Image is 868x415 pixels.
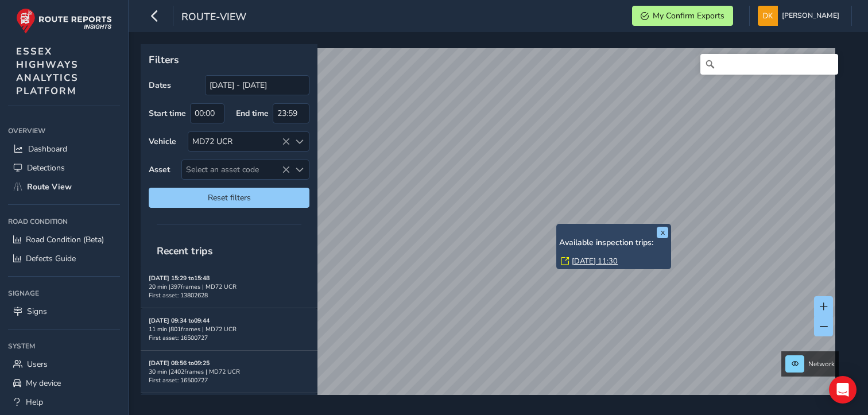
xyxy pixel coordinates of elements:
span: route-view [181,10,246,26]
span: Defects Guide [26,253,76,264]
div: 20 min | 397 frames | MD72 UCR [149,282,309,291]
canvas: Map [145,48,835,408]
span: First asset: 16500727 [149,376,208,385]
span: Help [26,397,43,408]
span: Reset filters [157,192,301,203]
a: Detections [8,158,120,177]
strong: [DATE] 15:29 to 15:48 [149,274,210,282]
label: Dates [149,80,171,91]
span: Network [808,359,835,369]
span: Dashboard [28,143,67,154]
div: Select an asset code [290,160,309,179]
div: 11 min | 801 frames | MD72 UCR [149,325,309,333]
button: My Confirm Exports [632,6,733,26]
span: Route View [27,181,72,192]
label: Asset [149,164,170,175]
a: Route View [8,177,120,196]
h6: Available inspection trips: [559,238,668,248]
a: My device [8,374,120,393]
span: Detections [27,162,65,173]
a: Users [8,355,120,374]
a: Signs [8,302,120,321]
a: Dashboard [8,139,120,158]
strong: [DATE] 08:56 to 09:25 [149,359,210,367]
label: Vehicle [149,136,176,147]
div: Open Intercom Messenger [829,376,857,404]
button: Reset filters [149,188,309,208]
span: Signs [27,306,47,317]
span: Users [27,359,48,370]
div: System [8,338,120,355]
input: Search [700,54,838,75]
label: End time [236,108,269,119]
a: Help [8,393,120,412]
strong: [DATE] 09:34 to 09:44 [149,316,210,325]
button: x [657,227,668,238]
span: My device [26,378,61,389]
span: [PERSON_NAME] [782,6,839,26]
div: MD72 UCR [188,132,290,151]
span: Select an asset code [182,160,290,179]
div: Signage [8,285,120,302]
a: [DATE] 11:30 [572,256,618,266]
div: Overview [8,122,120,139]
img: rr logo [16,8,112,34]
span: Road Condition (Beta) [26,234,104,245]
label: Start time [149,108,186,119]
div: 30 min | 2402 frames | MD72 UCR [149,367,309,376]
div: Road Condition [8,213,120,230]
span: Recent trips [149,236,221,266]
a: Road Condition (Beta) [8,230,120,249]
span: First asset: 13802628 [149,291,208,300]
button: [PERSON_NAME] [758,6,843,26]
a: Defects Guide [8,249,120,268]
p: Filters [149,52,309,67]
span: First asset: 16500727 [149,333,208,342]
img: diamond-layout [758,6,778,26]
span: My Confirm Exports [653,10,724,21]
span: ESSEX HIGHWAYS ANALYTICS PLATFORM [16,45,79,98]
